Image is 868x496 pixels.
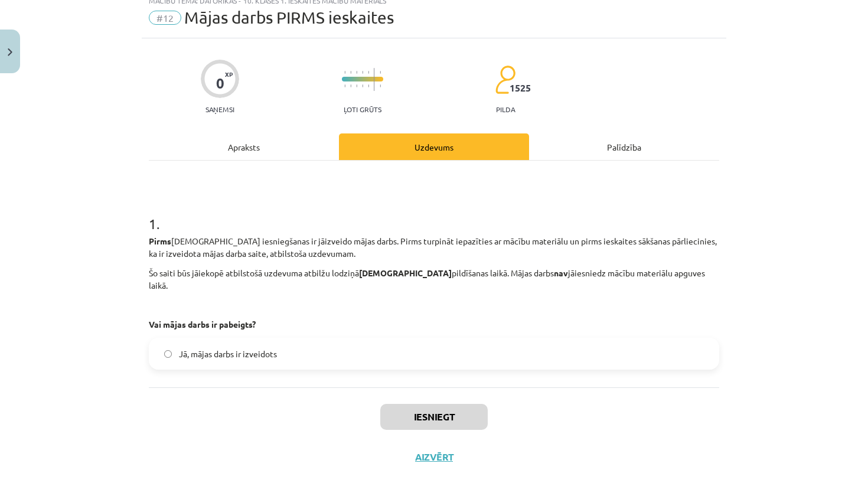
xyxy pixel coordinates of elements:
[225,71,233,77] span: XP
[350,84,351,87] img: icon-short-line-57e1e144782c952c97e751825c79c345078a6d821885a25fce030b3d8c18986b.svg
[149,11,181,25] span: #12
[362,84,363,87] img: icon-short-line-57e1e144782c952c97e751825c79c345078a6d821885a25fce030b3d8c18986b.svg
[350,71,351,74] img: icon-short-line-57e1e144782c952c97e751825c79c345078a6d821885a25fce030b3d8c18986b.svg
[380,71,381,74] img: icon-short-line-57e1e144782c952c97e751825c79c345078a6d821885a25fce030b3d8c18986b.svg
[149,319,256,329] strong: Vai mājas darbs ir pabeigts?
[164,350,172,358] input: Jā, mājas darbs ir izveidots
[344,105,381,113] p: Ļoti grūts
[216,75,224,92] div: 0
[510,83,531,93] span: 1525
[412,451,456,463] button: Aizvērt
[495,65,515,94] img: students-c634bb4e5e11cddfef0936a35e636f08e4e9abd3cc4e673bd6f9a4125e45ecb1.svg
[356,71,357,74] img: icon-short-line-57e1e144782c952c97e751825c79c345078a6d821885a25fce030b3d8c18986b.svg
[149,195,719,231] h1: 1 .
[8,48,12,56] img: icon-close-lesson-0947bae3869378f0d4975bcd49f059093ad1ed9edebbc8119c70593378902aed.svg
[362,71,363,74] img: icon-short-line-57e1e144782c952c97e751825c79c345078a6d821885a25fce030b3d8c18986b.svg
[356,84,357,87] img: icon-short-line-57e1e144782c952c97e751825c79c345078a6d821885a25fce030b3d8c18986b.svg
[380,84,381,87] img: icon-short-line-57e1e144782c952c97e751825c79c345078a6d821885a25fce030b3d8c18986b.svg
[359,267,452,278] strong: [DEMOGRAPHIC_DATA]
[149,133,339,160] div: Apraksts
[496,105,515,113] p: pilda
[149,235,719,260] p: [DEMOGRAPHIC_DATA] iesniegšanas ir jāizveido mājas darbs. Pirms turpināt iepazīties ar mācību mat...
[380,404,488,430] button: Iesniegt
[339,133,529,160] div: Uzdevums
[374,68,375,91] img: icon-long-line-d9ea69661e0d244f92f715978eff75569469978d946b2353a9bb055b3ed8787d.svg
[554,267,568,278] strong: nav
[179,348,277,360] span: Jā, mājas darbs ir izveidots
[368,71,369,74] img: icon-short-line-57e1e144782c952c97e751825c79c345078a6d821885a25fce030b3d8c18986b.svg
[201,105,239,113] p: Saņemsi
[184,8,394,27] span: Mājas darbs PIRMS ieskaites
[368,84,369,87] img: icon-short-line-57e1e144782c952c97e751825c79c345078a6d821885a25fce030b3d8c18986b.svg
[529,133,719,160] div: Palīdzība
[344,84,345,87] img: icon-short-line-57e1e144782c952c97e751825c79c345078a6d821885a25fce030b3d8c18986b.svg
[149,236,171,246] strong: Pirms
[344,71,345,74] img: icon-short-line-57e1e144782c952c97e751825c79c345078a6d821885a25fce030b3d8c18986b.svg
[149,267,719,292] p: Šo saiti būs jāiekopē atbilstošā uzdevuma atbilžu lodziņā pildīšanas laikā. Mājas darbs jāiesnied...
